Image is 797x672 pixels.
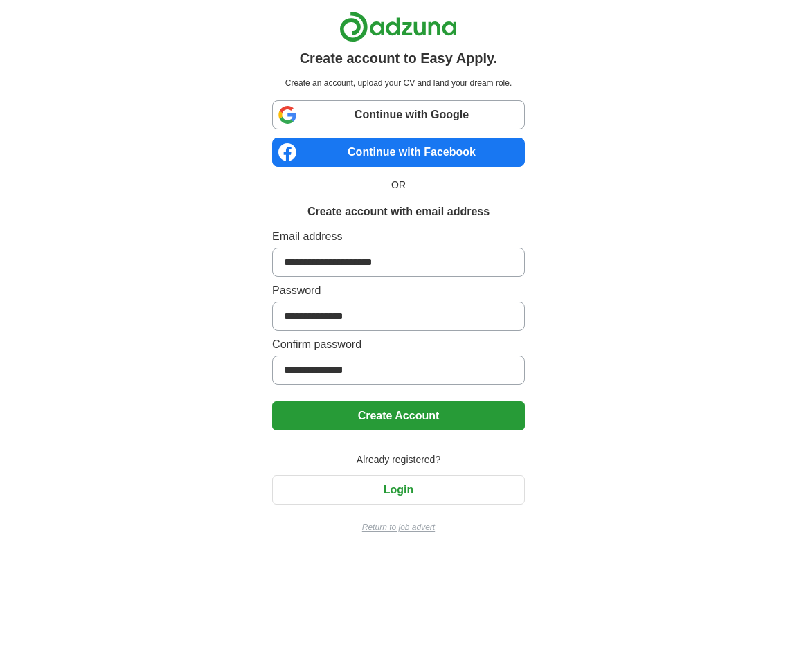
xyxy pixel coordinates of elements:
a: Continue with Facebook [272,138,525,167]
span: OR [383,178,414,192]
span: Already registered? [348,453,449,467]
label: Email address [272,228,525,245]
label: Confirm password [272,336,525,353]
label: Password [272,282,525,299]
button: Create Account [272,401,525,430]
a: Login [272,484,525,496]
h1: Create account to Easy Apply. [300,48,498,69]
a: Return to job advert [272,521,525,534]
button: Login [272,475,525,505]
img: Adzuna logo [339,11,457,42]
h1: Create account with email address [307,203,490,220]
p: Create an account, upload your CV and land your dream role. [275,77,522,89]
a: Continue with Google [272,100,525,129]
